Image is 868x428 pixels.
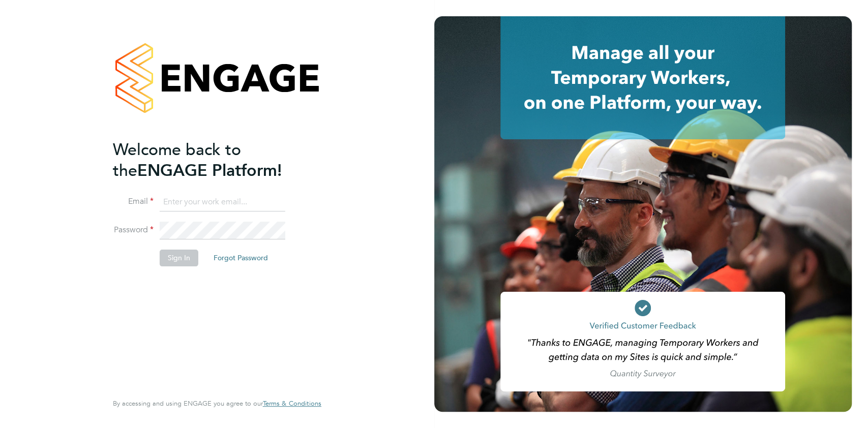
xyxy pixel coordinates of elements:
h2: ENGAGE Platform! [113,139,311,181]
span: Welcome back to the [113,140,241,180]
label: Email [113,196,154,207]
a: Terms & Conditions [263,400,321,408]
button: Forgot Password [205,250,276,266]
span: Terms & Conditions [263,399,321,408]
button: Sign In [160,250,198,266]
label: Password [113,225,154,235]
input: Enter your work email... [160,193,285,211]
span: By accessing and using ENGAGE you agree to our [113,399,321,408]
